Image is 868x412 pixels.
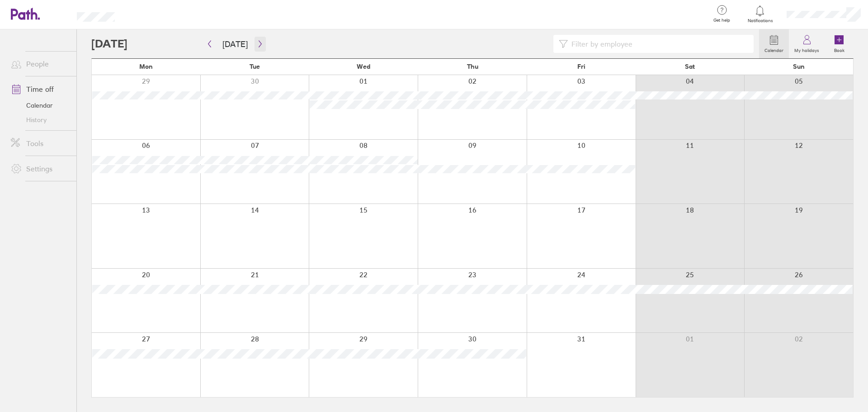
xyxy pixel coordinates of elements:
[4,80,76,98] a: Time off
[685,63,695,70] span: Sat
[4,134,76,152] a: Tools
[467,63,478,70] span: Thu
[577,63,585,70] span: Fri
[789,29,825,58] a: My holidays
[139,63,153,70] span: Mon
[4,55,76,73] a: People
[215,37,255,52] button: [DATE]
[707,18,736,23] span: Get help
[825,29,854,58] a: Book
[4,160,76,178] a: Settings
[793,63,805,70] span: Sun
[789,45,825,53] label: My holidays
[357,63,370,70] span: Wed
[250,63,260,70] span: Tue
[829,45,850,53] label: Book
[759,45,789,53] label: Calendar
[745,18,775,24] span: Notifications
[759,29,789,58] a: Calendar
[4,113,76,127] a: History
[4,98,76,113] a: Calendar
[568,35,748,52] input: Filter by employee
[745,5,775,24] a: Notifications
